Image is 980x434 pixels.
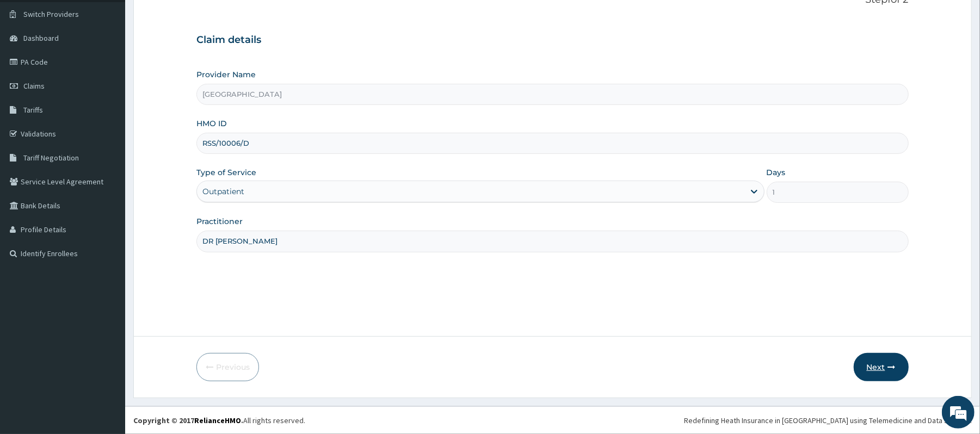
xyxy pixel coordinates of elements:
[5,297,207,335] textarea: Type your message and hit 'Enter'
[57,61,183,75] div: Chat with us now
[23,153,79,163] span: Tariff Negotiation
[202,186,244,197] div: Outpatient
[196,118,227,129] label: HMO ID
[196,133,908,154] input: Enter HMO ID
[23,33,59,43] span: Dashboard
[23,105,43,115] span: Tariffs
[196,167,256,178] label: Type of Service
[63,137,150,247] span: We're online!
[767,167,786,178] label: Days
[196,216,243,227] label: Practitioner
[196,231,908,252] input: Enter Name
[178,5,205,32] div: Minimize live chat window
[125,406,980,434] footer: All rights reserved.
[194,416,241,425] a: RelianceHMO
[133,416,243,425] strong: Copyright © 2017 .
[196,34,908,46] h3: Claim details
[684,415,972,426] div: Redefining Heath Insurance in [GEOGRAPHIC_DATA] using Telemedicine and Data Science!
[20,54,44,82] img: d_794563401_company_1708531726252_794563401
[23,81,45,91] span: Claims
[196,353,259,381] button: Previous
[23,9,79,19] span: Switch Providers
[196,69,256,80] label: Provider Name
[854,353,909,381] button: Next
